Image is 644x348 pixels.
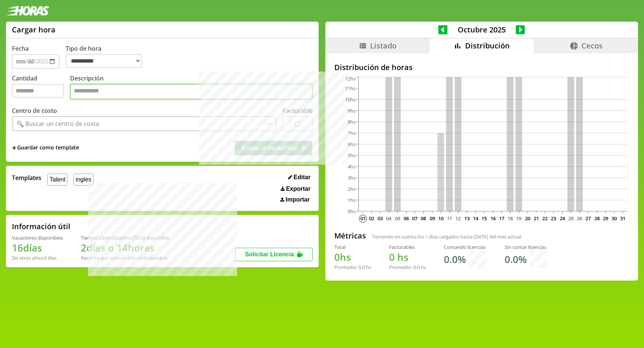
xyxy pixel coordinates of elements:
h1: hs [389,250,426,264]
span: Importar [285,196,310,203]
select: Tipo de hora [66,54,142,68]
text: 14 [473,215,479,222]
span: Templates [12,174,41,182]
text: 22 [542,215,547,222]
text: 09 [429,215,435,222]
text: 12 [455,215,461,222]
tspan: 5hs [348,152,356,159]
text: 26 [577,215,582,222]
text: 27 [585,215,591,222]
span: 0.0 [413,264,420,271]
tspan: 11hs [345,85,356,92]
div: De otros años: 0 días [12,254,63,261]
text: 18 [508,215,513,222]
label: Tipo de hora [66,44,148,69]
input: Cantidad [12,84,64,98]
span: 0 [334,250,340,264]
text: 25 [568,215,574,222]
label: Facturable [282,107,313,115]
span: +Guardar como template [12,144,79,152]
button: Exportar [278,185,313,193]
label: Cantidad [12,74,70,101]
div: Total [334,244,371,250]
span: Listado [370,41,397,51]
span: + [12,144,16,152]
span: Cecos [581,41,603,51]
div: Promedio: hs [389,264,426,271]
tspan: 9hs [348,107,356,114]
text: 08 [421,215,426,222]
text: 31 [620,215,625,222]
button: Editar [286,174,313,181]
text: 20 [525,215,530,222]
h1: 16 días [12,241,63,254]
text: 13 [464,215,470,222]
div: Vacaciones disponibles [12,234,63,241]
text: 03 [378,215,383,222]
text: 24 [559,215,565,222]
span: Octubre 2025 [448,25,516,35]
div: Sin contar licencias [505,244,547,250]
text: 17 [499,215,504,222]
text: 23 [551,215,556,222]
tspan: 1hs [348,197,356,203]
text: 11 [447,215,452,222]
tspan: 12hs [345,75,356,82]
text: 19 [516,215,521,222]
label: Descripción [70,74,313,101]
text: 04 [386,215,392,222]
div: Contando licencias [444,244,487,250]
button: Talent [47,174,67,185]
tspan: 6hs [348,141,356,148]
text: 30 [612,215,617,222]
text: 28 [594,215,599,222]
span: 0 [389,250,395,264]
h1: 2 días o 14 horas [81,241,169,254]
h1: 0.0 % [505,253,527,266]
div: Promedio: hs [334,264,371,271]
h1: Cargar hora [12,25,56,35]
label: Fecha [12,44,29,53]
span: Editar [294,174,310,181]
tspan: 0hs [348,208,356,215]
tspan: 8hs [348,118,356,125]
text: 07 [412,215,417,222]
text: 01 [360,215,365,222]
b: Diciembre [143,254,167,261]
text: 29 [603,215,608,222]
text: 06 [404,215,409,222]
button: ingles [73,174,93,185]
label: Centro de costo [12,107,57,115]
tspan: 4hs [348,163,356,170]
div: Facturables [389,244,426,250]
span: 0 [425,233,428,240]
text: 16 [490,215,495,222]
h1: 0.0 % [444,253,466,266]
text: 15 [482,215,487,222]
tspan: 3hs [348,174,356,181]
span: Solicitar Licencia [245,251,294,257]
h2: Distribución de horas [334,62,629,72]
textarea: Descripción [70,84,313,99]
img: logotipo [6,6,49,16]
h2: Información útil [12,221,70,231]
text: 21 [534,215,539,222]
text: 02 [369,215,374,222]
tspan: 7hs [348,130,356,136]
div: Tiempo Libre Optativo (TiLO) disponible [81,234,169,241]
tspan: 10hs [345,96,356,103]
div: 🔍 Buscar un centro de costo [16,120,100,128]
text: 05 [395,215,400,222]
div: Recordá que vencen a fin de [81,254,169,261]
button: Solicitar Licencia [235,248,313,261]
span: Exportar [286,186,310,192]
text: 10 [438,215,443,222]
span: Distribución [465,41,510,51]
span: Tomando en cuenta los días cargados hasta [DATE] del mes actual. [372,233,522,240]
tspan: 2hs [348,186,356,192]
h1: hs [334,250,371,264]
span: 0.0 [359,264,365,271]
h2: Métricas [334,231,366,241]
